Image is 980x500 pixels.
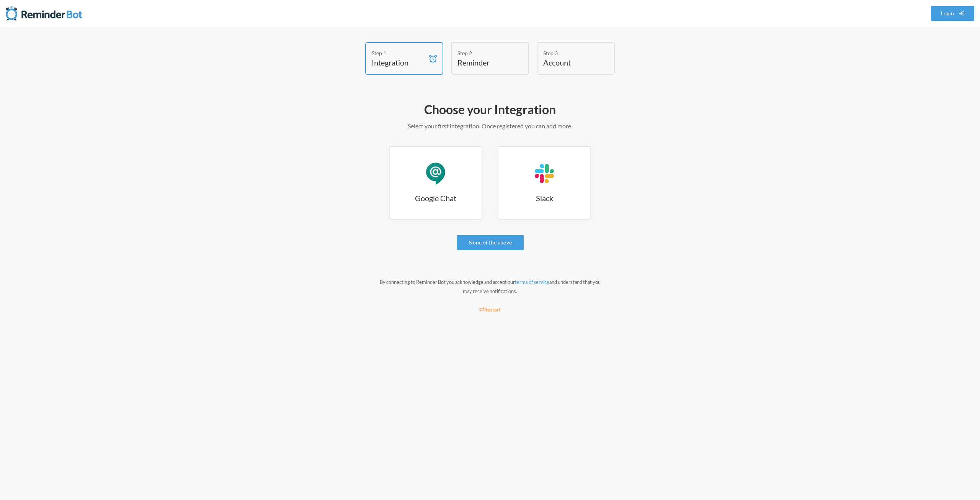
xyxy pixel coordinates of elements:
[268,121,712,131] p: Select your first integration. Once registered you can add more.
[390,193,482,203] h3: Google Chat
[479,307,501,313] small: Restart
[931,6,975,21] a: Login
[457,235,524,250] a: None of the above
[372,57,425,68] h4: Integration
[543,57,597,68] h4: Account
[380,279,601,294] small: By connecting to Reminder Bot you acknowledge and accept our and understand that you may receive ...
[6,6,82,21] img: Reminder Bot
[372,49,425,57] div: Step 1
[268,102,712,118] h2: Choose your Integration
[515,279,549,285] a: terms of service
[498,193,590,203] h3: Slack
[457,57,511,68] h4: Reminder
[543,49,597,57] div: Step 3
[457,49,511,57] div: Step 2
